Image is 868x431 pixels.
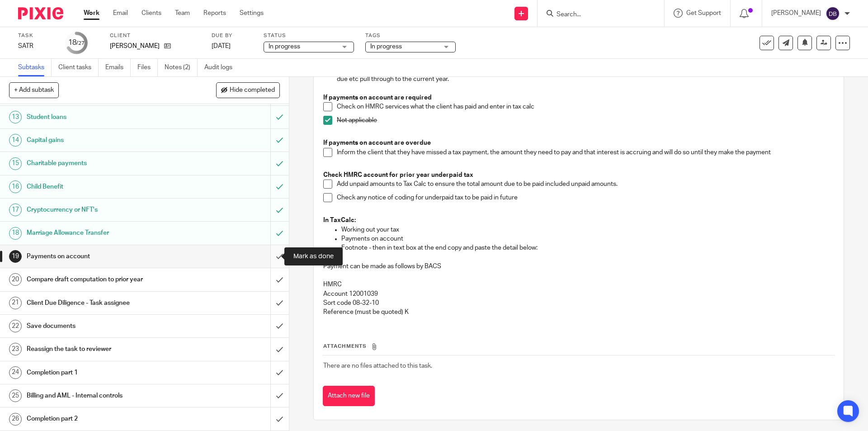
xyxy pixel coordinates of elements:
[341,225,834,234] p: Working out your tax
[27,342,183,356] h1: Reassign the task to reviewer
[9,82,59,98] button: + Add subtask
[9,180,22,193] div: 16
[323,140,431,146] strong: If payments on account are overdue
[9,389,22,402] div: 25
[337,116,834,125] p: Not applicable
[27,156,183,170] h1: Charitable payments
[337,102,834,111] p: Check on HMRC services what the client has paid and enter in tax calc
[323,280,834,289] p: HMRC
[826,6,840,21] img: svg%3E
[323,289,834,298] p: Account 12001039
[9,227,22,240] div: 18
[110,42,160,51] p: [PERSON_NAME]
[9,343,22,355] div: 23
[323,262,834,271] p: Payment can be made as follows by BACS
[27,133,183,147] h1: Capital gains
[341,243,834,252] p: Footnote - then in text box at the end copy and paste the detail below:
[269,43,300,50] span: In progress
[204,59,239,76] a: Audit logs
[58,59,99,76] a: Client tasks
[9,366,22,379] div: 24
[337,148,834,157] p: Inform the client that they have missed a tax payment, the amount they need to pay and that inter...
[323,308,834,317] p: Reference (must be quoted) K
[84,9,99,18] a: Work
[9,250,22,263] div: 19
[216,82,280,98] button: Hide completed
[9,111,22,123] div: 13
[337,180,834,189] p: Add unpaid amounts to Tax Calc to ensure the total amount due to be paid included unpaid amounts.
[556,11,637,19] input: Search
[264,32,354,39] label: Status
[27,180,183,194] h1: Child Benefit
[137,59,158,76] a: Files
[27,203,183,217] h1: Cryptocurrency or NFT's
[76,41,85,46] small: /27
[142,9,161,18] a: Clients
[9,413,22,426] div: 26
[341,234,834,243] p: Payments on account
[323,363,432,369] span: There are no files attached to this task.
[27,412,183,426] h1: Completion part 2
[27,389,183,403] h1: Billing and AML - Internal controls
[203,9,226,18] a: Reports
[365,32,456,39] label: Tags
[9,157,22,170] div: 15
[9,320,22,332] div: 22
[27,296,183,310] h1: Client Due Diligence - Task assignee
[110,32,200,39] label: Client
[323,95,432,101] strong: If payments on account are required
[165,59,198,76] a: Notes (2)
[323,217,356,223] strong: In TaxCalc:
[323,386,375,406] button: Attach new file
[27,226,183,240] h1: Marriage Allowance Transfer
[27,366,183,379] h1: Completion part 1
[175,9,190,18] a: Team
[9,273,22,286] div: 20
[9,204,22,216] div: 17
[18,59,52,76] a: Subtasks
[771,9,821,18] p: [PERSON_NAME]
[240,9,264,18] a: Settings
[68,38,85,48] div: 18
[18,32,54,39] label: Task
[370,43,402,50] span: In progress
[212,43,231,49] span: [DATE]
[27,273,183,286] h1: Compare draft computation to prior year
[27,110,183,124] h1: Student loans
[323,298,834,308] p: Sort code 08-32-10
[323,344,367,349] span: Attachments
[18,7,63,19] img: Pixie
[27,319,183,333] h1: Save documents
[323,172,473,178] strong: Check HMRC account for prior year underpaid tax
[686,10,721,16] span: Get Support
[18,42,54,51] div: SATR
[9,297,22,309] div: 21
[9,134,22,147] div: 14
[212,32,252,39] label: Due by
[105,59,131,76] a: Emails
[27,250,183,263] h1: Payments on account
[113,9,128,18] a: Email
[337,193,834,202] p: Check any notice of coding for underpaid tax to be paid in future
[230,87,275,94] span: Hide completed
